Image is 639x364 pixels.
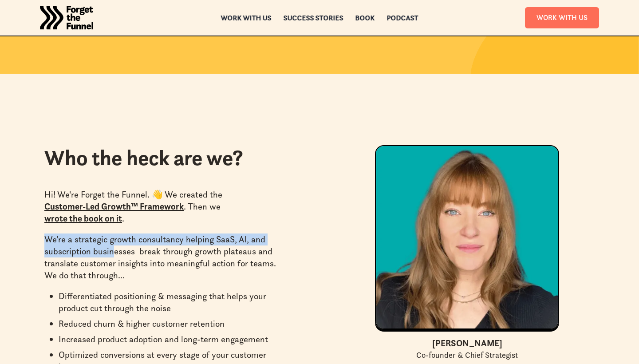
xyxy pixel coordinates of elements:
[221,15,272,21] a: Work with us
[59,333,288,345] li: Increased product adoption and long-term engagement
[525,7,599,28] a: Work With Us
[44,189,288,225] p: Hi! We're Forget the Funnel. 👋 We created the . Then we .
[355,15,375,21] a: Book
[432,336,502,350] div: [PERSON_NAME]
[44,213,122,224] a: wrote the book on it
[416,350,518,360] div: Co-founder & Chief Strategist
[44,201,184,212] a: Customer-Led Growth™ Framework
[59,318,288,330] li: Reduced churn & higher customer retention
[44,145,315,171] h2: Who the heck are we?
[387,15,418,21] a: Podcast
[59,290,288,314] li: Differentiated positioning & messaging that helps your product cut through the noise
[44,233,288,281] p: We’re a strategic growth consultancy helping SaaS, AI, and subscription businesses break through ...
[284,15,343,21] a: Success Stories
